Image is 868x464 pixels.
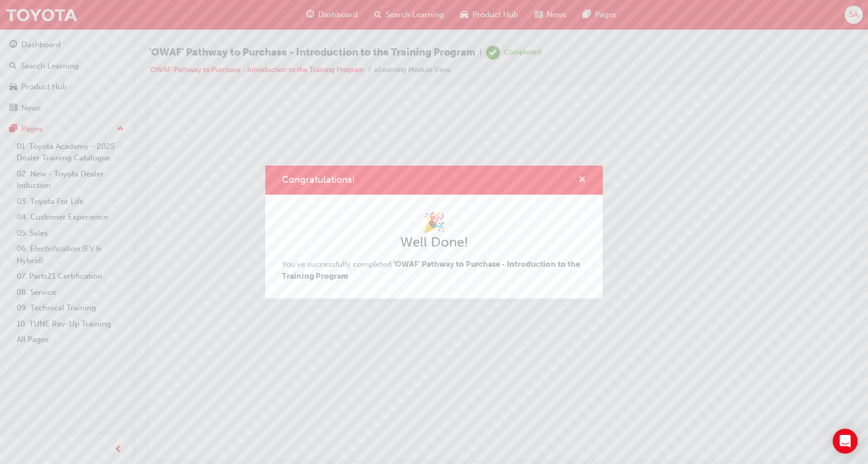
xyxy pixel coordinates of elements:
[282,234,586,251] h2: Well Done!
[282,260,580,281] span: You've successfully completed
[833,429,858,454] div: Open Intercom Messenger
[578,176,586,185] span: cross-icon
[282,174,355,185] span: Congratulations!
[282,211,586,234] h1: 🎉
[265,166,603,299] div: Congratulations!
[282,260,580,281] span: 'OWAF' Pathway to Purchase - Introduction to the Training Program
[578,174,586,187] button: cross-icon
